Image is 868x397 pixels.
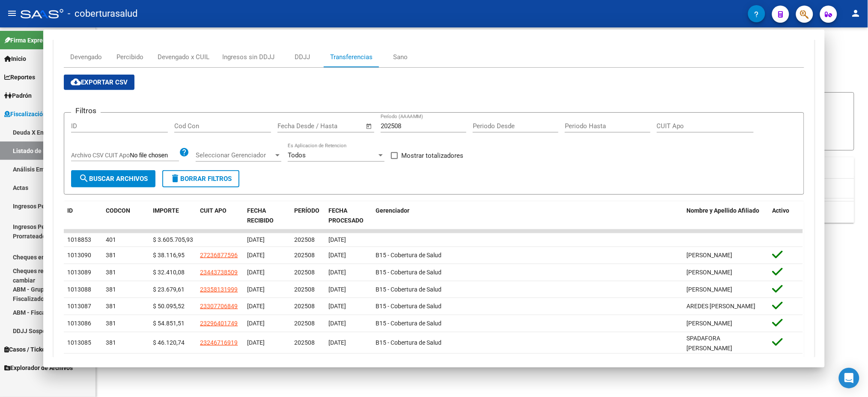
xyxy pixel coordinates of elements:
span: 202508 [294,252,315,259]
span: [DATE] [247,339,265,346]
span: [PERSON_NAME] [686,320,732,327]
input: Fecha fin [320,122,361,130]
span: PERÍODO [294,207,319,214]
span: [DATE] [247,269,265,276]
span: ID [67,207,73,214]
div: Percibido [116,52,143,62]
span: $ 46.120,74 [153,339,185,346]
mat-icon: search [79,173,89,183]
span: 1018853 [67,236,91,243]
datatable-header-cell: PERÍODO [291,202,325,230]
button: Buscar Archivos [71,170,155,187]
datatable-header-cell: CODCON [102,202,132,230]
div: Open Intercom Messenger [839,368,859,388]
button: Borrar Filtros [162,170,239,187]
span: 1013087 [67,303,91,310]
span: Borrar Filtros [170,175,232,183]
span: 23246716919 [200,339,238,346]
div: Sano [393,52,408,62]
div: Devengado x CUIL [158,52,209,62]
input: Fecha inicio [277,122,312,130]
span: 202508 [294,236,315,243]
span: 1013088 [67,286,91,293]
button: Open calendar [364,121,374,131]
div: Ingresos sin DDJJ [222,52,274,62]
span: Mostrar totalizadores [401,150,463,161]
span: B15 - Cobertura de Salud [376,286,441,293]
datatable-header-cell: Gerenciador [372,202,683,230]
span: Activo [772,207,789,214]
span: IMPORTE [153,207,179,214]
span: [DATE] [328,236,346,243]
span: 23296401749 [200,320,238,327]
datatable-header-cell: FECHA RECIBIDO [244,202,291,230]
span: Padrón [4,91,32,100]
h3: Filtros [71,106,101,115]
div: Devengado [70,52,102,62]
span: 27236877596 [200,252,238,259]
span: Firma Express [4,36,49,45]
span: B15 - Cobertura de Salud [376,252,441,259]
span: 1013086 [67,320,91,327]
span: 202508 [294,286,315,293]
datatable-header-cell: Activo [769,202,803,230]
span: FECHA RECIBIDO [247,207,274,224]
span: FECHA PROCESADO [328,207,364,224]
button: Exportar CSV [64,75,134,90]
span: [DATE] [247,286,265,293]
span: $ 50.095,52 [153,303,185,310]
div: DDJJ [295,52,310,62]
span: 23307706849 [200,303,238,310]
span: [DATE] [328,269,346,276]
datatable-header-cell: FECHA PROCESADO [325,202,372,230]
span: CODCON [106,207,130,214]
mat-icon: person [851,8,861,18]
span: [DATE] [328,320,346,327]
div: Transferencias [330,52,373,62]
span: Fiscalización RG [4,109,56,119]
span: Exportar CSV [71,78,128,86]
span: [DATE] [247,236,265,243]
span: B15 - Cobertura de Salud [376,320,441,327]
span: $ 23.679,61 [153,286,185,293]
mat-icon: help [179,147,189,157]
span: Todos [288,151,306,159]
span: $ 54.851,51 [153,320,185,327]
span: $ 32.410,08 [153,269,185,276]
span: AREDES [PERSON_NAME] [686,303,755,310]
span: [DATE] [328,303,346,310]
mat-icon: delete [170,173,180,183]
span: Nombre y Apellido Afiliado [686,207,759,214]
span: Explorador de Archivos [4,363,73,373]
span: $ 38.116,95 [153,252,185,259]
span: 381 [106,303,116,310]
span: Seleccionar Gerenciador [196,151,274,159]
span: Buscar Archivos [79,175,148,183]
span: [PERSON_NAME] [686,269,732,276]
span: [DATE] [247,320,265,327]
span: SPADAFORA [PERSON_NAME] [686,335,732,352]
span: 202508 [294,269,315,276]
span: 202508 [294,339,315,346]
span: 381 [106,320,116,327]
span: [PERSON_NAME] [686,286,732,293]
span: [DATE] [328,339,346,346]
span: [DATE] [247,303,265,310]
input: Archivo CSV CUIT Apo [130,152,179,159]
datatable-header-cell: Nombre y Apellido Afiliado [683,202,769,230]
span: Archivo CSV CUIT Apo [71,152,130,159]
span: Gerenciador [376,207,409,214]
span: 202508 [294,303,315,310]
span: 381 [106,252,116,259]
mat-icon: menu [7,8,17,18]
span: 381 [106,269,116,276]
datatable-header-cell: ID [64,202,102,230]
datatable-header-cell: IMPORTE [149,202,197,230]
span: [DATE] [247,252,265,259]
span: 23358131999 [200,286,238,293]
span: 381 [106,286,116,293]
span: $ 3.605.705,93 [153,236,193,243]
span: 401 [106,236,116,243]
span: 1013089 [67,269,91,276]
span: B15 - Cobertura de Salud [376,303,441,310]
